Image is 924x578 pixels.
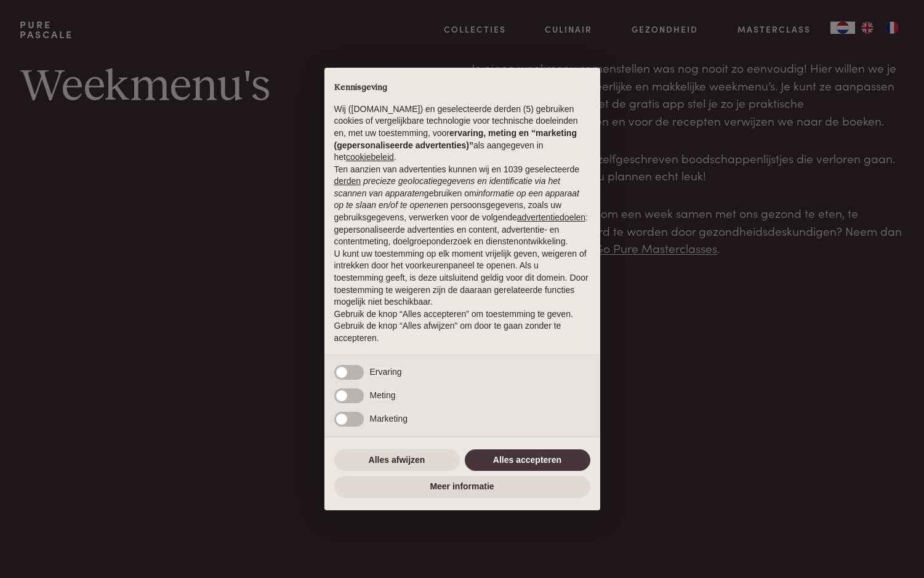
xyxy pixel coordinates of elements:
button: derden [334,175,361,188]
p: U kunt uw toestemming op elk moment vrijelijk geven, weigeren of intrekken door het voorkeurenpan... [334,248,590,308]
p: Ten aanzien van advertenties kunnen wij en 1039 geselecteerde gebruiken om en persoonsgegevens, z... [334,164,590,248]
em: informatie op een apparaat op te slaan en/of te openen [334,188,580,211]
button: Alles accepteren [465,449,590,472]
span: Marketing [370,414,408,423]
span: Ervaring [370,367,402,377]
em: precieze geolocatiegegevens en identificatie via het scannen van apparaten [334,176,560,198]
a: cookiebeleid [346,152,394,162]
p: Gebruik de knop “Alles accepteren” om toestemming te geven. Gebruik de knop “Alles afwijzen” om d... [334,308,590,345]
strong: ervaring, meting en “marketing (gepersonaliseerde advertenties)” [334,128,577,150]
button: advertentiedoelen [517,212,585,224]
button: Alles afwijzen [334,449,460,472]
span: Meting [370,390,396,400]
h2: Kennisgeving [334,82,590,94]
button: Meer informatie [334,476,590,498]
p: Wij ([DOMAIN_NAME]) en geselecteerde derden (5) gebruiken cookies of vergelijkbare technologie vo... [334,103,590,164]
